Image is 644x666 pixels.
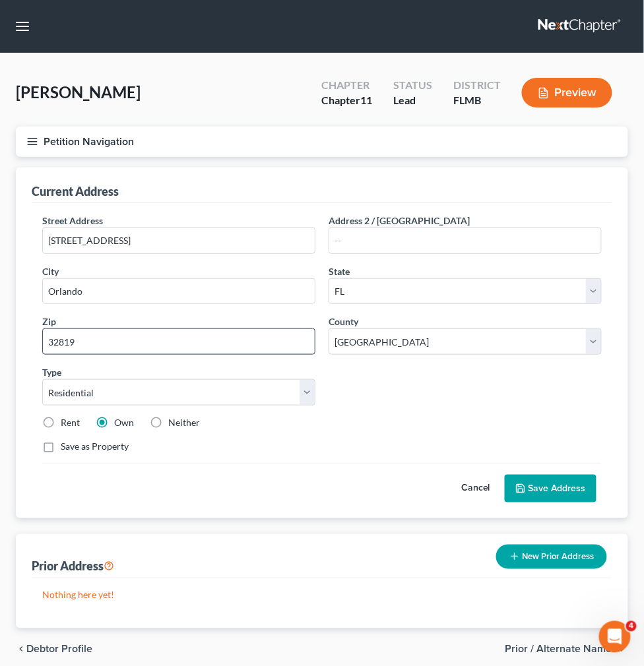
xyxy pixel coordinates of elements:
div: Prior Address [32,559,114,574]
button: Save Address [505,475,596,502]
input: -- [329,228,601,253]
button: Preview [522,78,612,107]
iframe: Intercom live chat [599,621,631,653]
span: 11 [360,94,372,106]
button: New Prior Address [496,545,607,569]
label: Address 2 / [GEOGRAPHIC_DATA] [329,214,470,227]
input: Enter city... [43,279,315,304]
div: FLMB [453,93,501,108]
input: Enter street address [43,228,315,253]
span: 4 [626,621,637,632]
label: Type [42,365,61,379]
label: Own [114,416,134,429]
button: Prior / Alternate Names chevron_right [505,644,628,655]
input: XXXXX [42,328,315,355]
div: Chapter [321,93,372,108]
button: Petition Navigation [16,127,628,157]
div: Chapter [321,78,372,93]
p: Nothing here yet! [42,589,602,602]
label: Rent [61,416,80,429]
button: chevron_left Debtor Profile [16,644,92,655]
span: Zip [42,316,56,327]
div: Current Address [32,183,119,199]
i: chevron_left [16,644,26,655]
span: Prior / Alternate Names [505,644,618,655]
span: [PERSON_NAME] [16,82,141,102]
div: Status [393,78,432,93]
span: County [329,316,358,327]
span: Debtor Profile [26,644,92,655]
span: State [329,266,350,277]
label: Neither [168,416,200,429]
div: Lead [393,93,432,108]
span: City [42,266,59,277]
div: District [453,78,501,93]
button: Cancel [447,475,505,502]
span: Street Address [42,215,103,226]
label: Save as Property [61,440,129,453]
